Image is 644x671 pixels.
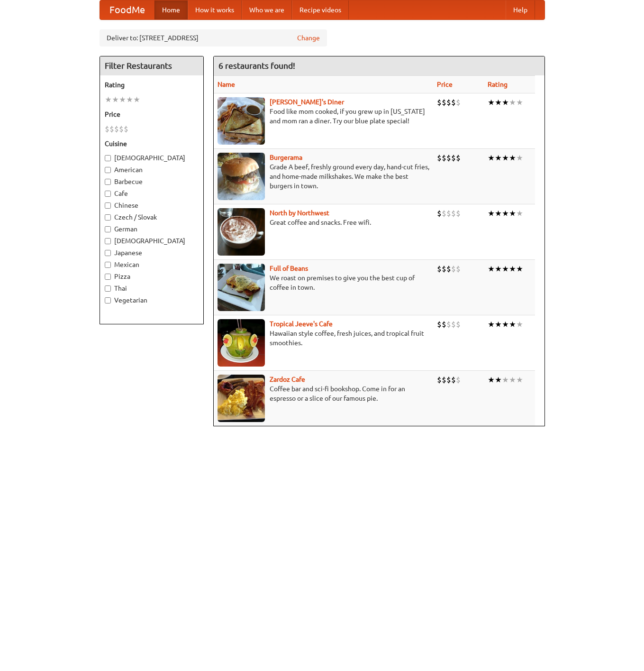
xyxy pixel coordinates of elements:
[105,214,111,221] input: Czech / Slovak
[126,94,133,105] li: ★
[502,153,509,163] li: ★
[218,384,429,403] p: Coffee bar and sci-fi bookshop. Come in for an espresso or a slice of our famous pie.
[105,248,199,257] label: Japanese
[105,238,111,244] input: [DEMOGRAPHIC_DATA]
[451,208,456,219] li: $
[442,208,446,219] li: $
[218,329,429,348] p: Hawaiian style coffee, fresh juices, and tropical fruit smoothies.
[270,376,305,383] b: Zardoz Cafe
[495,208,502,219] li: ★
[218,319,265,367] img: jeeves.jpg
[437,153,442,163] li: $
[456,97,461,108] li: $
[451,264,456,274] li: $
[516,153,523,163] li: ★
[124,124,128,134] li: $
[105,155,111,161] input: [DEMOGRAPHIC_DATA]
[509,264,516,274] li: ★
[100,0,154,19] a: FoodMe
[488,97,495,108] li: ★
[488,375,495,385] li: ★
[495,319,502,330] li: ★
[218,162,429,191] p: Grade A beef, freshly ground every day, hand-cut fries, and home-made milkshakes. We make the bes...
[270,98,344,106] a: [PERSON_NAME]'s Diner
[292,0,349,19] a: Recipe videos
[446,208,451,219] li: $
[516,264,523,274] li: ★
[495,264,502,274] li: ★
[456,208,461,219] li: $
[218,107,429,126] p: Food like mom cooked, if you grew up in [US_STATE] and mom ran a diner. Try our blue plate special!
[270,320,333,328] a: Tropical Jeeve's Cafe
[502,319,509,330] li: ★
[509,319,516,330] li: ★
[105,297,111,303] input: Vegetarian
[218,153,265,200] img: burgerama.jpg
[218,97,265,145] img: sallys.jpg
[218,273,429,292] p: We roast on premises to give you the best cup of coffee in town.
[105,285,111,292] input: Thai
[105,262,111,268] input: Mexican
[437,319,442,330] li: $
[270,265,308,272] b: Full of Beans
[495,153,502,163] li: ★
[105,165,199,175] label: American
[105,236,199,246] label: [DEMOGRAPHIC_DATA]
[297,33,320,43] a: Change
[502,208,509,219] li: ★
[516,97,523,108] li: ★
[509,97,516,108] li: ★
[105,212,199,222] label: Czech / Slovak
[100,29,327,46] div: Deliver to: [STREET_ADDRESS]
[506,0,535,19] a: Help
[437,264,442,274] li: $
[446,264,451,274] li: $
[109,124,114,134] li: $
[105,201,199,210] label: Chinese
[495,375,502,385] li: ★
[456,264,461,274] li: $
[446,97,451,108] li: $
[495,97,502,108] li: ★
[456,319,461,330] li: $
[502,264,509,274] li: ★
[442,97,446,108] li: $
[105,250,111,256] input: Japanese
[105,202,111,209] input: Chinese
[119,94,126,105] li: ★
[105,272,199,281] label: Pizza
[451,375,456,385] li: $
[437,208,442,219] li: $
[270,154,302,161] a: Burgerama
[509,208,516,219] li: ★
[218,81,235,88] a: Name
[188,0,242,19] a: How it works
[437,97,442,108] li: $
[509,375,516,385] li: ★
[105,260,199,269] label: Mexican
[451,319,456,330] li: $
[105,124,109,134] li: $
[446,375,451,385] li: $
[105,284,199,293] label: Thai
[105,295,199,305] label: Vegetarian
[442,319,446,330] li: $
[442,264,446,274] li: $
[242,0,292,19] a: Who we are
[154,0,188,19] a: Home
[516,319,523,330] li: ★
[516,208,523,219] li: ★
[105,80,199,90] h5: Rating
[488,208,495,219] li: ★
[114,124,119,134] li: $
[105,274,111,280] input: Pizza
[437,375,442,385] li: $
[488,81,508,88] a: Rating
[442,153,446,163] li: $
[218,375,265,422] img: zardoz.jpg
[488,153,495,163] li: ★
[105,167,111,173] input: American
[105,94,112,105] li: ★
